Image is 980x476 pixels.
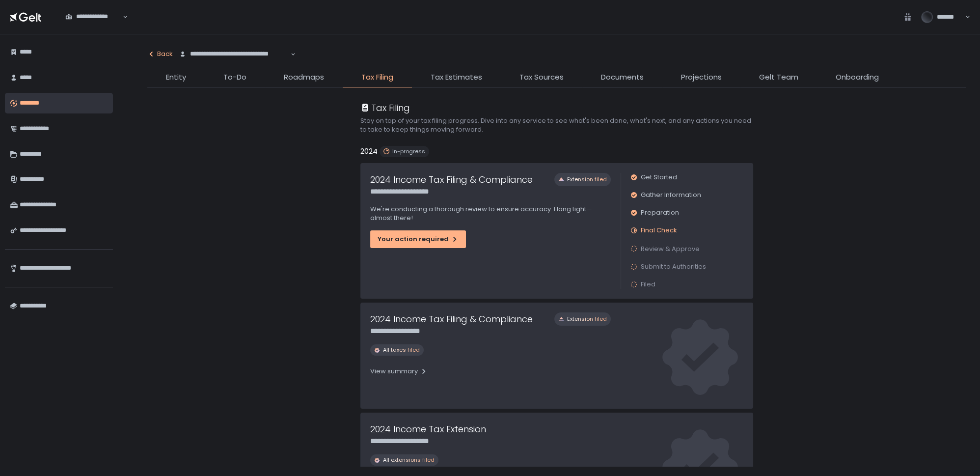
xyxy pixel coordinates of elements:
[370,364,428,379] button: View summary
[431,72,482,83] span: Tax Estimates
[65,21,122,31] input: Search for option
[392,148,425,155] span: In-progress
[370,367,428,376] div: View summary
[284,72,324,83] span: Roadmaps
[360,101,410,114] div: Tax Filing
[370,230,466,248] button: Your action required
[641,191,701,199] span: Gather Information
[641,173,677,182] span: Get Started
[383,456,435,464] span: All extensions filed
[836,72,879,83] span: Onboarding
[147,50,173,58] div: Back
[370,312,533,326] h1: 2024 Income Tax Filing & Compliance
[166,72,186,83] span: Entity
[59,7,128,27] div: Search for option
[641,226,677,235] span: Final Check
[173,44,296,64] div: Search for option
[519,72,564,83] span: Tax Sources
[567,315,607,323] span: Extension filed
[378,235,459,244] div: Your action required
[370,173,533,186] h1: 2024 Income Tax Filing & Compliance
[361,72,393,83] span: Tax Filing
[759,72,798,83] span: Gelt Team
[360,116,753,134] h2: Stay on top of your tax filing progress. Dive into any service to see what's been done, what's ne...
[567,176,607,183] span: Extension filed
[601,72,644,83] span: Documents
[179,58,290,68] input: Search for option
[223,72,246,83] span: To-Do
[641,208,679,217] span: Preparation
[641,244,700,253] span: Review & Approve
[370,422,486,436] h1: 2024 Income Tax Extension
[360,146,378,157] h2: 2024
[383,346,420,354] span: All taxes filed
[641,262,706,271] span: Submit to Authorities
[641,280,655,289] span: Filed
[370,205,611,223] p: We're conducting a thorough review to ensure accuracy. Hang tight—almost there!
[147,44,173,64] button: Back
[681,72,722,83] span: Projections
